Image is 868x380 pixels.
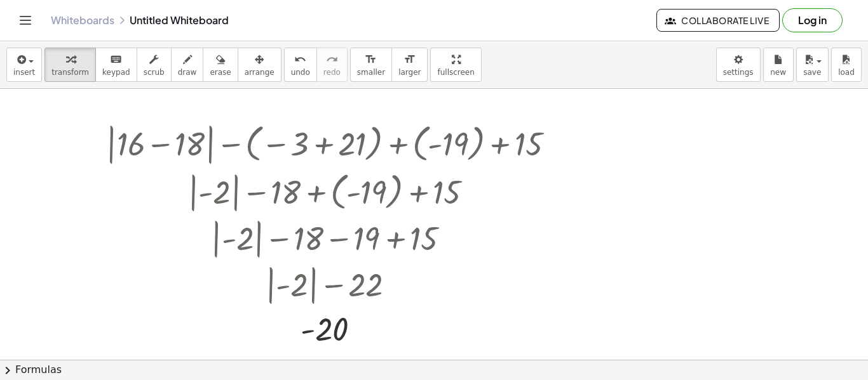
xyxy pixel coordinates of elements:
span: arrange [245,68,275,77]
span: redo [323,68,341,77]
span: undo [291,68,310,77]
span: insert [13,68,35,77]
span: scrub [144,68,165,77]
button: arrange [238,48,281,82]
button: Toggle navigation [15,10,36,30]
button: Log in [782,8,843,32]
i: keyboard [110,52,122,67]
button: transform [44,48,96,82]
span: keypad [102,68,130,77]
i: format_size [365,52,377,67]
span: smaller [357,68,385,77]
a: Whiteboards [51,14,114,27]
span: save [803,68,821,77]
button: draw [171,48,204,82]
button: format_sizesmaller [350,48,392,82]
i: format_size [403,52,416,67]
button: scrub [137,48,172,82]
button: keyboardkeypad [95,48,137,82]
button: save [796,48,829,82]
button: redoredo [316,48,348,82]
button: Collaborate Live [656,9,780,32]
button: undoundo [284,48,317,82]
span: transform [51,68,89,77]
span: load [838,68,855,77]
span: fullscreen [437,68,474,77]
span: new [770,68,786,77]
span: erase [210,68,231,77]
span: Collaborate Live [667,15,769,26]
button: new [763,48,794,82]
i: redo [326,52,338,67]
button: erase [203,48,238,82]
span: settings [723,68,754,77]
button: load [831,48,862,82]
span: draw [178,68,197,77]
span: larger [398,68,421,77]
button: fullscreen [430,48,481,82]
button: insert [6,48,42,82]
button: format_sizelarger [391,48,428,82]
button: settings [716,48,761,82]
i: undo [294,52,306,67]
